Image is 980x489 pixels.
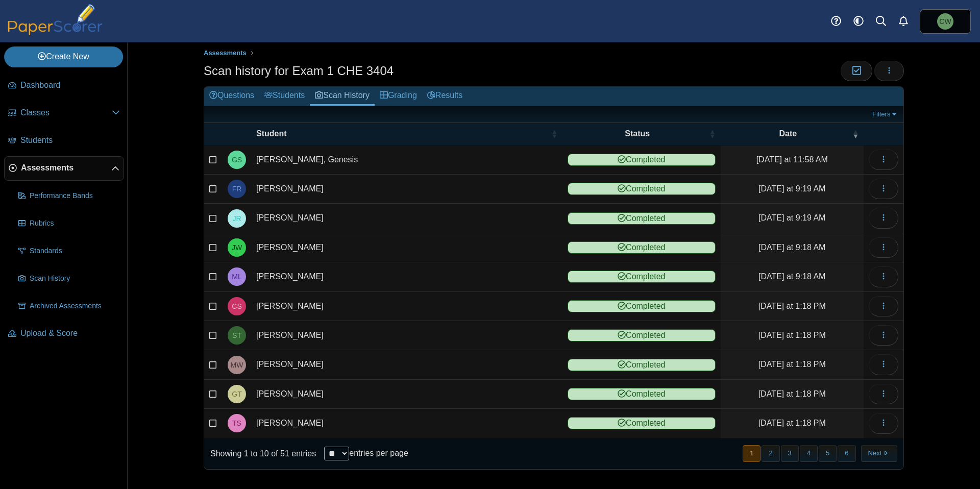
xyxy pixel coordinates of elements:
[762,445,779,462] button: 2
[349,449,408,457] label: entries per page
[251,262,562,291] td: [PERSON_NAME]
[30,191,120,201] span: Performance Bands
[204,438,316,469] div: Showing 1 to 10 of 51 entries
[422,87,468,106] a: Results
[568,388,716,400] span: Completed
[251,409,562,438] td: [PERSON_NAME]
[21,162,111,174] span: Assessments
[201,47,249,60] a: Assessments
[4,28,106,37] a: PaperScorer
[251,175,562,204] td: [PERSON_NAME]
[251,233,562,262] td: [PERSON_NAME]
[14,184,124,208] a: Performance Bands
[758,243,825,252] time: Sep 18, 2025 at 9:18 AM
[920,9,971,34] a: Christian Wallen
[232,156,242,163] span: Genesis Santos
[568,417,716,429] span: Completed
[726,128,850,139] span: Date
[4,322,124,346] a: Upload & Score
[568,212,716,225] span: Completed
[758,184,825,193] time: Sep 18, 2025 at 9:19 AM
[20,80,120,91] span: Dashboard
[310,87,375,106] a: Scan History
[232,303,241,310] span: Cindy Sigaran
[259,87,310,106] a: Students
[758,360,826,369] time: Sep 17, 2025 at 1:18 PM
[204,49,247,57] span: Assessments
[14,239,124,263] a: Standards
[758,302,826,310] time: Sep 17, 2025 at 1:18 PM
[30,274,120,284] span: Scan History
[870,109,901,119] a: Filters
[232,273,241,280] span: Michael Lowe
[30,301,120,311] span: Archived Assessments
[838,445,855,462] button: 6
[800,445,818,462] button: 4
[232,420,241,427] span: Tori Stevens
[939,18,951,25] span: Christian Wallen
[204,87,259,106] a: Questions
[4,156,124,181] a: Assessments
[758,331,826,339] time: Sep 17, 2025 at 1:18 PM
[4,129,124,153] a: Students
[20,135,120,146] span: Students
[30,246,120,256] span: Standards
[14,211,124,236] a: Rubrics
[568,241,716,254] span: Completed
[709,129,716,139] span: Status : Activate to sort
[30,218,120,229] span: Rubrics
[4,4,106,35] img: PaperScorer
[232,244,242,251] span: Jacob Williams
[251,204,562,233] td: [PERSON_NAME]
[568,359,716,371] span: Completed
[781,445,799,462] button: 3
[232,332,241,339] span: Sarah Tucker
[20,107,112,118] span: Classes
[852,129,859,139] span: Date : Activate to remove sorting
[14,294,124,319] a: Archived Assessments
[251,380,562,409] td: [PERSON_NAME]
[232,215,241,222] span: Jay Rodgers
[742,445,897,462] nav: pagination
[756,155,828,164] time: Sep 18, 2025 at 11:58 AM
[20,328,120,339] span: Upload & Score
[251,145,562,175] td: [PERSON_NAME], Genesis
[4,74,124,98] a: Dashboard
[758,419,826,427] time: Sep 17, 2025 at 1:18 PM
[937,13,953,30] span: Christian Wallen
[4,46,123,67] a: Create New
[758,389,826,398] time: Sep 17, 2025 at 1:18 PM
[568,183,716,195] span: Completed
[4,101,124,126] a: Classes
[892,10,915,33] a: Alerts
[758,213,825,222] time: Sep 18, 2025 at 9:19 AM
[375,87,422,106] a: Grading
[819,445,837,462] button: 5
[232,185,242,192] span: Felipe Renger
[204,62,394,80] h1: Scan history for Exam 1 CHE 3404
[231,361,243,369] span: Michael White
[251,292,562,321] td: [PERSON_NAME]
[568,300,716,312] span: Completed
[251,350,562,379] td: [PERSON_NAME]
[743,445,761,462] button: 1
[256,128,549,139] span: Student
[14,266,124,291] a: Scan History
[551,129,557,139] span: Student : Activate to sort
[568,154,716,166] span: Completed
[568,271,716,283] span: Completed
[861,445,897,462] button: Next
[251,321,562,350] td: [PERSON_NAME]
[568,128,707,139] span: Status
[568,329,716,341] span: Completed
[232,390,241,398] span: Grif Tschopp
[758,272,825,281] time: Sep 18, 2025 at 9:18 AM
